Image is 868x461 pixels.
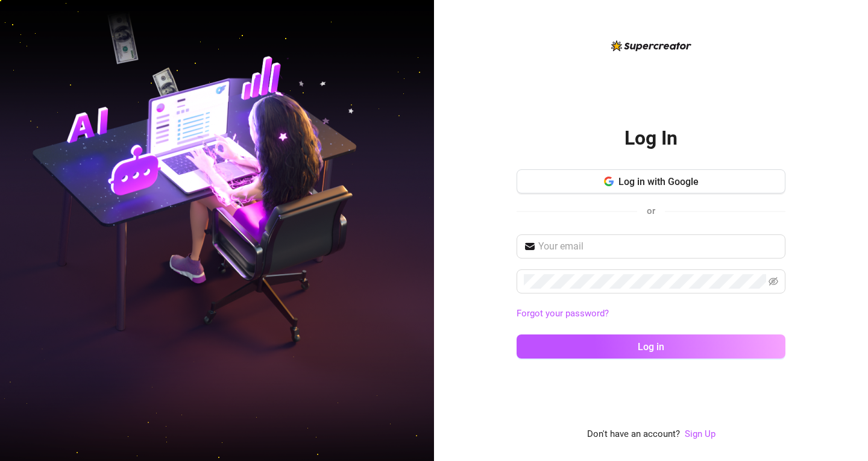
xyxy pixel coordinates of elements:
[638,341,664,353] span: Log in
[647,205,655,216] span: or
[517,334,785,359] button: Log in
[685,428,715,439] a: Sign Up
[769,277,778,286] span: eye-invisible
[587,427,680,442] span: Don't have an account?
[517,308,609,319] a: Forgot your password?
[517,307,785,321] a: Forgot your password?
[618,176,699,187] span: Log in with Google
[624,126,678,151] h2: Log In
[517,169,785,193] button: Log in with Google
[685,427,715,442] a: Sign Up
[538,239,778,254] input: Your email
[611,40,691,51] img: logo-BBDzfeDw.svg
